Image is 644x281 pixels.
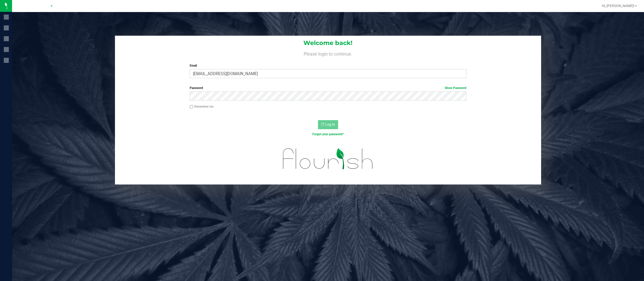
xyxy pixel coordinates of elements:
[275,142,381,176] img: flourish_logo.svg
[115,40,541,46] h1: Welcome back!
[445,86,466,90] a: Show Password
[325,122,335,126] span: Log In
[190,63,466,68] label: Email
[602,4,634,8] span: Hi, [PERSON_NAME]!
[190,104,213,109] label: Remember me
[312,132,344,136] a: Forgot your password?
[115,50,541,56] h4: Please login to continue.
[190,86,203,90] span: Password
[190,105,193,109] input: Remember me
[318,120,338,129] button: Log In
